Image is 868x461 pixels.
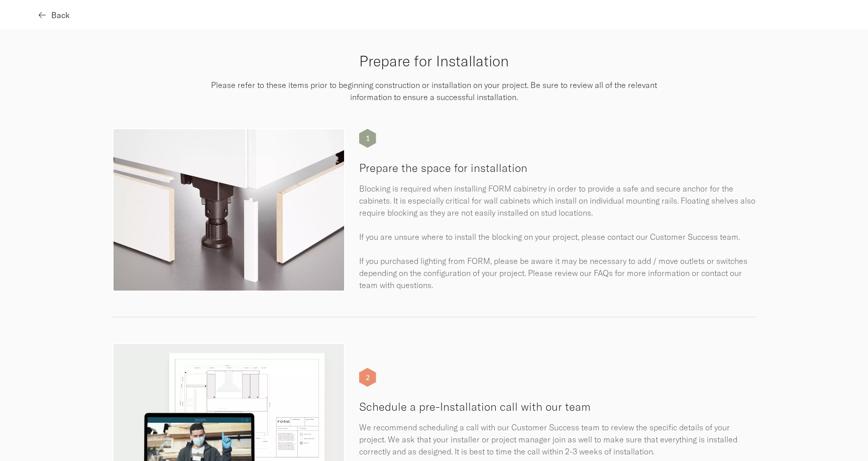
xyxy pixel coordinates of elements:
div: 1 [359,129,376,148]
button: Back [40,4,70,26]
h3: Prepare for Installation [195,50,674,72]
span: Back [51,11,70,19]
p: Blocking is required when installing FORM cabinetry in order to provide a safe and secure anchor ... [359,182,756,291]
img: prepare-installation-01.webp [113,128,345,292]
div: 2 [359,368,376,387]
h5: Prepare the space for installation [359,160,756,175]
h5: Schedule a pre-Installation call with our team [359,399,756,414]
p: Please refer to these items prior to beginning construction or installation on your project. Be s... [195,79,674,103]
